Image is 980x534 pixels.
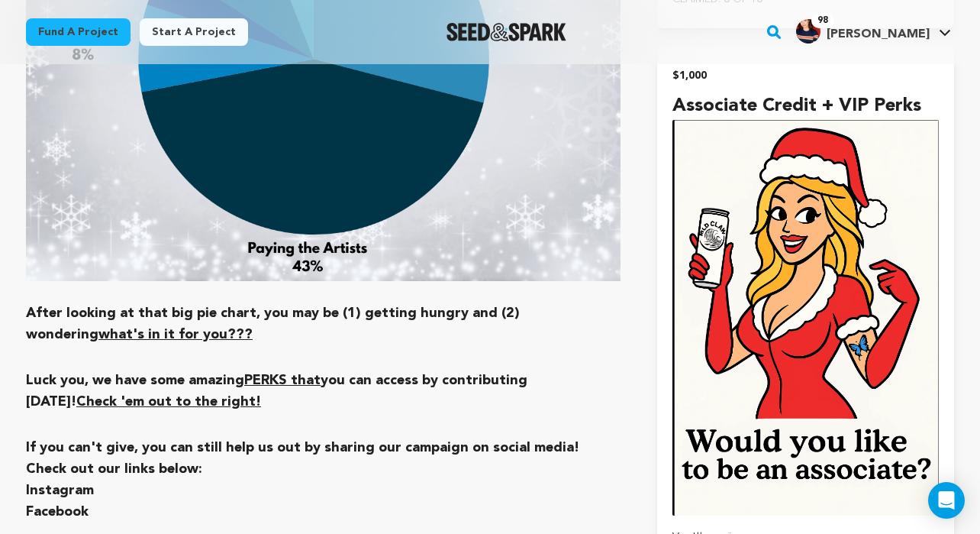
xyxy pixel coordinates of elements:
[26,18,131,46] a: Fund a project
[796,19,820,44] img: MELISSACENTER(1).jpg
[672,65,939,86] h2: $1,000
[76,395,261,409] u: Check 'em out to the right!
[672,92,939,120] h4: Associate Credit + VIP Perks
[446,23,566,41] a: Seed&Spark Homepage
[26,437,621,480] h3: If you can't give, you can still help us out by sharing our campaign on social media! Check out o...
[446,23,566,41] img: Seed&Spark Logo Dark Mode
[26,484,94,497] a: Instagram
[98,328,253,341] u: what's in it for you???
[672,120,939,516] img: incentive
[26,303,621,345] h3: After looking at that big pie chart, you may be (1) getting hungry and (2) wondering
[793,16,954,48] span: Melissa C.'s Profile
[244,374,321,387] u: PERKS that
[793,16,954,44] a: Melissa C.'s Profile
[26,370,621,413] h3: Luck you, we have some amazing you can access by contributing [DATE]!
[811,13,834,28] span: 98
[140,18,248,46] a: Start a project
[796,19,930,44] div: Melissa C.'s Profile
[26,505,89,519] a: Facebook
[827,28,930,40] span: [PERSON_NAME]
[928,482,965,519] div: Open Intercom Messenger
